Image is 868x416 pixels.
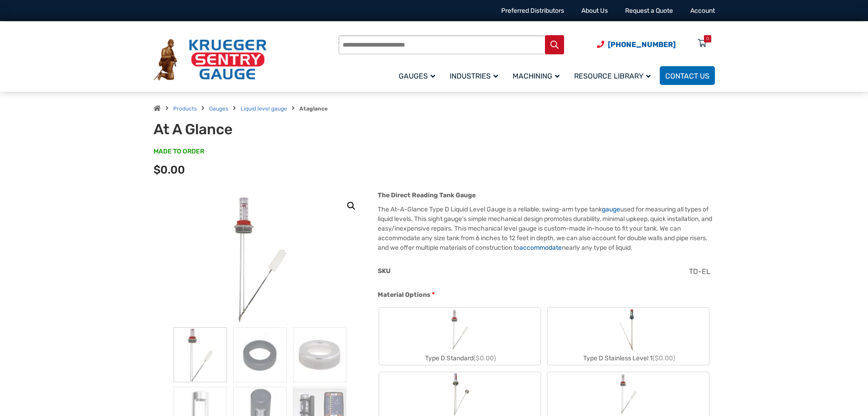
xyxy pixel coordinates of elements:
[379,308,540,365] label: Type D Standard
[548,352,709,365] div: Type D Stainless Level 1
[393,65,444,86] a: Gauges
[293,327,346,382] img: At A Glance - Image 3
[602,205,620,213] a: gauge
[233,327,287,382] img: At A Glance - Image 2
[608,40,676,49] span: [PHONE_NUMBER]
[378,291,431,299] span: Material Options
[660,66,715,85] a: Contact Us
[343,198,360,214] a: View full-screen image gallery
[154,121,378,138] h1: At A Glance
[569,65,660,86] a: Resource Library
[209,105,228,112] a: Gauges
[432,290,435,300] abbr: required
[378,191,476,199] strong: The Direct Reading Tank Gauge
[399,72,435,80] span: Gauges
[616,308,640,352] img: Chemical Sight Gauge
[581,7,608,15] a: About Us
[665,72,709,80] span: Contact Us
[507,65,569,86] a: Machining
[501,7,564,15] a: Preferred Distributors
[625,7,673,15] a: Request a Quote
[154,39,267,81] img: Krueger Sentry Gauge
[205,190,315,327] img: At A Glance
[299,105,328,112] strong: Ataglance
[241,105,287,112] a: Liquid level gauge
[690,7,715,15] a: Account
[706,35,709,42] div: 0
[173,105,197,112] a: Products
[444,65,507,86] a: Industries
[154,147,204,156] span: MADE TO ORDER
[473,354,496,362] span: ($0.00)
[378,267,390,275] span: SKU
[574,72,651,80] span: Resource Library
[513,72,560,80] span: Machining
[689,267,710,276] span: TD-EL
[548,308,709,365] label: Type D Stainless Level 1
[652,354,675,362] span: ($0.00)
[450,72,498,80] span: Industries
[597,39,676,50] a: Phone Number (920) 434-8860
[174,327,227,382] img: At A Glance
[378,205,714,253] p: The At-A-Glance Type D Liquid Level Gauge is a reliable, swing-arm type tank used for measuring a...
[379,352,540,365] div: Type D Standard
[519,244,562,252] a: accommodate
[154,163,185,176] span: $0.00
